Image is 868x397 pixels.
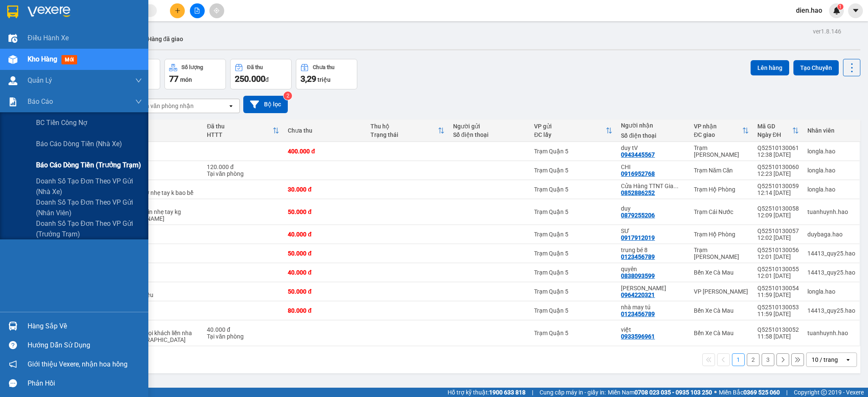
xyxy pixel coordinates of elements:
div: Trạm Hộ Phòng [694,186,749,193]
img: icon-new-feature [833,7,840,14]
span: plus [175,8,181,14]
div: 12:01 [DATE] [757,253,799,260]
span: BC tiền công nợ [36,117,87,128]
div: Chưa thu [313,64,334,70]
div: 0852886252 [621,189,655,196]
div: Bến Xe Cà Mau [694,269,749,276]
span: Báo cáo dòng tiền (nhà xe) [36,139,122,149]
div: Trạm Cái Nước [694,208,749,215]
div: SƯ [621,228,685,234]
div: Trạm Quận 5 [534,269,612,276]
th: Toggle SortBy [690,119,753,142]
div: việt [621,326,685,333]
div: Trạm Quận 5 [534,250,612,257]
div: Trạm Quận 5 [534,330,612,336]
div: 10 / trang [812,355,838,364]
div: 80.000 đ [288,307,362,314]
div: t [119,269,198,276]
div: Thu hộ [370,123,438,130]
div: Mã GD [757,123,792,130]
div: Trạm [PERSON_NAME] [694,144,749,158]
th: Toggle SortBy [753,119,803,142]
div: quyên [621,266,685,272]
button: Tạo Chuyến [793,60,839,75]
div: Tại văn phòng [207,333,279,340]
button: 2 [747,353,759,366]
div: 0879255206 [621,212,655,219]
div: Ghi chú [119,131,198,138]
div: Bến Xe Cà Mau [694,307,749,314]
sup: 2 [284,92,292,100]
div: Q52510130061 [757,144,799,151]
span: aim [214,8,220,14]
div: 0933596961 [621,333,655,340]
div: longla.hao [807,167,855,174]
button: Số lượng77món [164,59,226,89]
span: 3,29 [300,74,316,84]
span: question-circle [9,341,17,349]
div: 40.000 đ [288,269,362,276]
span: 77 [169,74,178,84]
div: tuanhuynh.hao [807,330,855,336]
div: VP gửi [534,123,606,130]
div: Hàng sắp về [28,320,142,333]
div: HTTT [207,131,273,138]
button: plus [170,3,185,18]
div: Trạm [PERSON_NAME] [694,247,749,260]
div: Trạm Quận 5 [534,288,612,295]
div: 11:59 [DATE] [757,311,799,317]
span: đ [265,76,269,83]
div: Số lượng [181,64,203,70]
div: cục [119,183,198,189]
div: Ngày ĐH [757,131,792,138]
div: Hàng dễ vỡ nhẹ tay k bao bể [119,189,198,196]
button: Đã thu250.000đ [230,59,292,89]
span: Miền Bắc [719,388,780,397]
div: trung bé 8 [621,247,685,253]
div: Trạm Hộ Phòng [694,231,749,238]
div: Q52510130055 [757,266,799,272]
img: warehouse-icon [8,322,17,330]
div: ĐC giao [694,131,742,138]
div: Q52510130060 [757,164,799,170]
div: 12:09 [DATE] [757,212,799,219]
div: bao [119,307,198,314]
div: 30.000 đ [288,186,362,193]
span: món [180,76,192,83]
div: Số điện thoại [621,132,685,139]
div: 50.000 đ [288,288,362,295]
span: copyright [821,389,827,395]
div: Q52510130058 [757,205,799,212]
button: Chưa thu3,29 triệu [296,59,357,89]
div: Trạm Quận 5 [534,307,612,314]
div: VP nhận [694,123,742,130]
div: 12:14 [DATE] [757,189,799,196]
div: Bến Xe Cà Mau [694,330,749,336]
div: Tại văn phòng [207,170,279,177]
strong: 0369 525 060 [743,389,780,396]
div: longla.hao [807,148,855,155]
div: cuc [119,323,198,330]
div: longla.hao [807,186,855,193]
button: Hàng đã giao [141,29,190,49]
div: Trạm Quận 5 [534,208,612,215]
div: Đã thu [247,64,263,70]
div: 0838093599 [621,272,655,279]
div: 0916952768 [621,170,655,177]
button: aim [209,3,224,18]
div: Trạm Năm Căn [694,167,749,174]
button: file-add [190,3,205,18]
img: logo-vxr [7,6,18,18]
div: Người gửi [453,123,526,130]
div: 40.000 đ [207,326,279,333]
div: 14413_quy25.hao [807,250,855,257]
span: Kho hàng [28,55,57,63]
span: 250.000 [235,74,265,84]
button: Lên hàng [751,60,789,75]
div: Q52510130054 [757,285,799,292]
div: 50.000 đ [288,250,362,257]
span: Hỗ trợ kỹ thuật: [448,388,526,397]
div: 50.000 đ [288,208,362,215]
div: ĐC lấy [534,131,606,138]
div: Trạm Quận 5 [534,186,612,193]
